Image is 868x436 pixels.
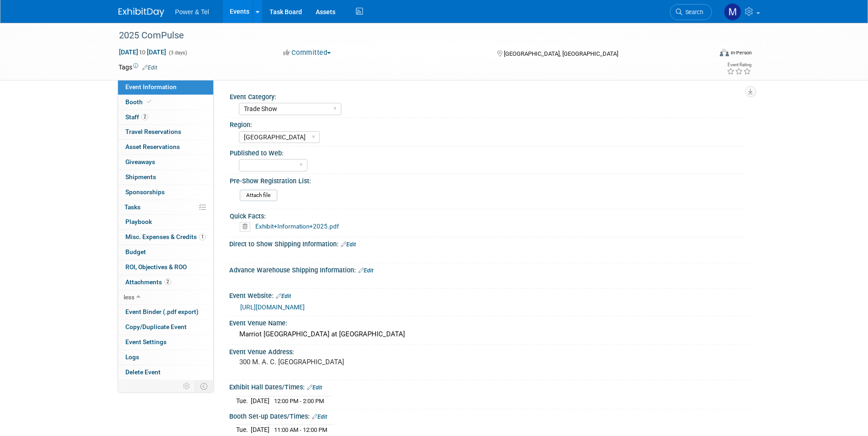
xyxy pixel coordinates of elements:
[239,358,436,366] pre: 300 M. A. C. [GEOGRAPHIC_DATA]
[125,278,171,286] span: Attachments
[125,233,206,240] span: Misc. Expenses & Credits
[251,396,270,405] td: [DATE]
[125,323,187,330] span: Copy/Duplicate Event
[118,365,213,380] a: Delete Event
[118,155,213,170] a: Giveaways
[125,98,153,106] span: Booth
[276,293,291,299] a: Edit
[168,50,187,56] span: (3 days)
[229,289,750,301] div: Event Website:
[670,4,712,20] a: Search
[138,48,147,56] span: to
[118,95,213,110] a: Booth
[118,290,213,305] a: less
[307,384,322,391] a: Edit
[724,3,741,21] img: Madalyn Bobbitt
[230,118,746,129] div: Region:
[125,338,167,346] span: Event Settings
[194,380,213,392] td: Toggle Event Tabs
[124,203,140,211] span: Tasks
[179,380,195,392] td: Personalize Event Tab Strip
[118,80,213,95] a: Event Information
[125,308,199,315] span: Event Binder (.pdf export)
[682,9,703,16] span: Search
[236,425,251,435] td: Tue.
[658,48,752,61] div: Event Format
[119,48,167,56] span: [DATE] [DATE]
[142,64,157,71] a: Edit
[236,396,251,405] td: Tue.
[229,380,750,392] div: Exhibit Hall Dates/Times:
[240,303,305,311] a: [URL][DOMAIN_NAME]
[230,174,746,186] div: Pre-Show Registration List:
[125,173,156,181] span: Shipments
[230,146,746,158] div: Published to Web:
[230,209,746,221] div: Quick Facts:
[255,223,339,230] a: Exhibit+Information+2025.pdf
[312,414,327,420] a: Edit
[230,90,746,101] div: Event Category:
[119,8,164,17] img: ExhibitDay
[229,237,750,249] div: Direct to Show Shipping Information:
[251,425,270,435] td: [DATE]
[118,170,213,185] a: Shipments
[280,48,334,58] button: Committed
[125,113,148,121] span: Staff
[341,241,356,248] a: Edit
[229,316,750,328] div: Event Venue Name:
[118,350,213,365] a: Logs
[229,263,750,275] div: Advance Warehouse Shipping Information:
[118,305,213,319] a: Event Binder (.pdf export)
[125,143,180,150] span: Asset Reservations
[175,8,209,16] span: Power & Tel
[125,83,177,90] span: Event Information
[125,158,155,165] span: Giveaways
[358,267,373,274] a: Edit
[124,293,135,301] span: less
[118,320,213,335] a: Copy/Duplicate Event
[118,260,213,275] a: ROI, Objectives & ROO
[118,245,213,260] a: Budget
[727,63,751,67] div: Event Rating
[199,234,206,240] span: 1
[125,188,165,196] span: Sponsorships
[125,353,139,361] span: Logs
[141,113,148,120] span: 2
[118,200,213,215] a: Tasks
[720,49,729,56] img: Format-Inperson.png
[125,128,181,135] span: Travel Reservations
[274,398,324,404] span: 12:00 PM - 2:00 PM
[118,335,213,350] a: Event Settings
[118,125,213,139] a: Travel Reservations
[236,327,743,341] div: Marriot [GEOGRAPHIC_DATA] at [GEOGRAPHIC_DATA]
[125,263,187,271] span: ROI, Objectives & ROO
[116,27,698,44] div: 2025 ComPulse
[118,110,213,125] a: Staff2
[119,63,157,72] td: Tags
[118,140,213,154] a: Asset Reservations
[504,50,618,57] span: [GEOGRAPHIC_DATA], [GEOGRAPHIC_DATA]
[118,215,213,229] a: Playbook
[118,185,213,200] a: Sponsorships
[118,230,213,245] a: Misc. Expenses & Credits1
[229,345,750,356] div: Event Venue Address:
[240,223,254,230] a: Delete attachment?
[147,99,151,104] i: Booth reservation complete
[274,426,327,433] span: 11:00 AM - 12:00 PM
[125,248,146,255] span: Budget
[125,368,161,376] span: Delete Event
[730,49,752,56] div: In-Person
[164,278,171,285] span: 2
[118,275,213,290] a: Attachments2
[229,409,750,421] div: Booth Set-up Dates/Times:
[125,218,152,225] span: Playbook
